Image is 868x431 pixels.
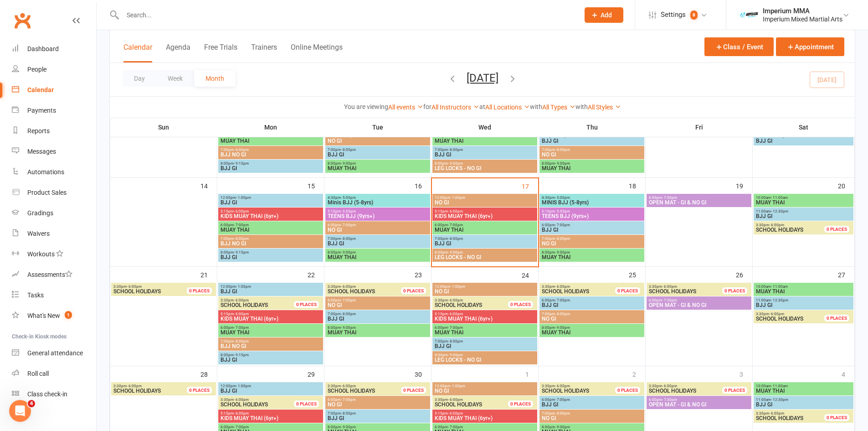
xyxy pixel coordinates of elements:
[27,349,83,357] div: General attendance
[662,196,677,200] span: - 7:30pm
[120,9,573,21] input: Search...
[327,298,428,302] span: 6:00pm
[648,196,750,200] span: 6:00pm
[327,330,428,335] span: MUAY THAI
[601,11,612,19] span: Add
[755,298,852,302] span: 11:00am
[234,250,249,254] span: - 9:15pm
[234,312,249,316] span: - 6:00pm
[236,285,251,289] span: - 1:00pm
[842,366,854,381] div: 4
[341,285,356,289] span: - 6:00pm
[434,353,535,357] span: 8:00pm
[327,213,428,219] span: TEENS BJJ (9yrs+)
[448,209,463,213] span: - 6:00pm
[327,200,428,205] span: Minis BJJ (5-8yrs)
[434,343,535,349] span: BJJ GI
[555,250,570,254] span: - 9:00pm
[575,103,588,110] strong: with
[12,100,96,121] a: Payments
[220,200,321,205] span: BJJ GI
[113,384,198,388] span: 3:30pm
[234,223,249,227] span: - 7:00pm
[434,138,535,144] span: MUAY THAI
[508,301,533,308] div: 0 PLACES
[12,223,96,244] a: Waivers
[327,161,428,166] span: 8:00pm
[291,43,343,62] button: Online Meetings
[27,209,53,217] div: Gradings
[127,285,142,289] span: - 6:00pm
[838,178,854,193] div: 20
[12,182,96,203] a: Product Sales
[434,161,535,166] span: 8:00pm
[27,390,67,398] div: Class check-in
[415,178,431,193] div: 16
[341,196,356,200] span: - 5:00pm
[327,166,428,171] span: MUAY THAI
[585,7,623,23] button: Add
[234,353,249,357] span: - 9:15pm
[434,285,535,289] span: 12:00pm
[479,103,485,110] strong: at
[344,103,388,110] strong: You are viewing
[65,311,72,319] span: 1
[434,330,535,335] span: MUAY THAI
[431,104,479,111] a: All Instructors
[541,316,642,322] span: NO GI
[220,330,321,335] span: MUAY THAI
[555,209,570,213] span: - 5:55pm
[648,200,750,205] span: OPEN MAT - GI & NO GI
[341,326,356,330] span: - 9:00pm
[434,298,519,302] span: 3:30pm
[27,291,44,299] div: Tasks
[541,196,642,200] span: 4:30pm
[341,250,356,254] span: - 9:00pm
[434,237,535,241] span: 7:00pm
[541,302,642,308] span: BJJ GI
[12,343,96,363] a: General attendance kiosk mode
[434,152,535,157] span: BJJ GI
[646,118,753,137] th: Fri
[308,366,324,381] div: 29
[327,209,428,213] span: 5:10pm
[341,298,356,302] span: - 7:00pm
[736,178,752,193] div: 19
[220,316,321,322] span: KIDS MUAY THAI (6yr+)
[28,400,35,407] span: 4
[415,267,431,282] div: 23
[234,148,249,152] span: - 8:00pm
[661,5,686,25] span: Settings
[200,267,217,282] div: 21
[541,298,642,302] span: 6:00pm
[771,384,788,388] span: - 11:00am
[423,103,431,110] strong: for
[341,223,356,227] span: - 7:00pm
[435,302,482,308] span: SCHOOL HOLIDAYS
[541,223,642,227] span: 6:00pm
[27,189,67,196] div: Product Sales
[555,196,570,200] span: - 5:00pm
[542,288,589,295] span: SCHOOL HOLIDAYS
[722,287,747,294] div: 0 PLACES
[200,366,217,381] div: 28
[327,285,412,289] span: 3:30pm
[522,267,538,282] div: 24
[27,45,59,52] div: Dashboard
[448,298,463,302] span: - 6:00pm
[234,339,249,343] span: - 8:00pm
[27,127,50,135] div: Reports
[824,315,849,322] div: 0 PLACES
[763,15,842,23] div: Imperium Mixed Martial Arts
[220,343,321,349] span: BJJ NO GI
[113,288,161,295] span: SCHOOL HOLIDAYS
[27,271,72,278] div: Assessments
[434,241,535,246] span: BJJ GI
[12,141,96,162] a: Messages
[467,72,498,84] button: [DATE]
[12,162,96,182] a: Automations
[327,302,428,308] span: NO GI
[756,227,803,233] span: SCHOOL HOLIDAYS
[12,363,96,384] a: Roll call
[220,161,321,166] span: 8:00pm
